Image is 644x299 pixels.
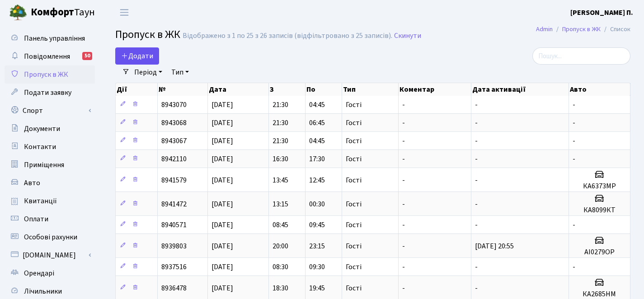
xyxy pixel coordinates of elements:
[115,47,159,65] a: Додати
[24,178,40,188] span: Авто
[273,136,288,146] span: 21:30
[402,118,405,128] span: -
[161,136,187,146] span: 8943067
[161,220,187,230] span: 8940571
[212,118,233,128] span: [DATE]
[475,175,478,185] span: -
[5,102,95,120] a: Спорт
[394,32,421,40] a: Скинути
[212,241,233,251] span: [DATE]
[273,220,288,230] span: 08:45
[402,283,405,293] span: -
[346,201,362,208] span: Гості
[161,100,187,110] span: 8943070
[475,118,478,128] span: -
[5,47,95,65] a: Повідомлення50
[24,160,64,170] span: Приміщення
[309,136,325,146] span: 04:45
[24,124,60,134] span: Документи
[346,137,362,145] span: Гості
[5,210,95,228] a: Оплати
[309,118,325,128] span: 06:45
[402,154,405,164] span: -
[212,175,233,185] span: [DATE]
[475,220,478,230] span: -
[573,118,575,128] span: -
[273,175,288,185] span: 13:45
[562,24,601,34] a: Пропуск в ЖК
[346,285,362,292] span: Гості
[168,65,193,80] a: Тип
[5,192,95,210] a: Квитанції
[5,65,95,84] a: Пропуск в ЖК
[161,283,187,293] span: 8936478
[5,228,95,246] a: Особові рахунки
[309,199,325,209] span: 00:30
[5,120,95,138] a: Документи
[5,29,95,47] a: Панель управління
[5,156,95,174] a: Приміщення
[9,4,27,22] img: logo.png
[601,24,630,34] li: Список
[402,136,405,146] span: -
[570,8,633,18] b: [PERSON_NAME] П.
[161,175,187,185] span: 8941579
[402,175,405,185] span: -
[399,83,471,96] th: Коментар
[113,5,136,20] button: Переключити навігацію
[309,175,325,185] span: 12:45
[273,118,288,128] span: 21:30
[573,154,575,164] span: -
[212,154,233,164] span: [DATE]
[116,83,158,96] th: Дії
[24,142,56,152] span: Контакти
[532,47,630,65] input: Пошук...
[346,101,362,108] span: Гості
[24,51,70,61] span: Повідомлення
[273,100,288,110] span: 21:30
[121,51,153,61] span: Додати
[475,199,478,209] span: -
[24,214,48,224] span: Оплати
[24,196,57,206] span: Квитанції
[212,220,233,230] span: [DATE]
[5,174,95,192] a: Авто
[212,283,233,293] span: [DATE]
[208,83,269,96] th: Дата
[309,283,325,293] span: 19:45
[522,20,644,39] nav: breadcrumb
[536,24,553,34] a: Admin
[342,83,399,96] th: Тип
[475,283,478,293] span: -
[573,290,626,299] h5: КА2685НМ
[346,243,362,250] span: Гості
[183,32,392,40] div: Відображено з 1 по 25 з 26 записів (відфільтровано з 25 записів).
[346,221,362,229] span: Гості
[5,246,95,264] a: [DOMAIN_NAME]
[24,286,62,296] span: Лічильники
[273,241,288,251] span: 20:00
[309,262,325,272] span: 09:30
[475,136,478,146] span: -
[24,33,85,43] span: Панель управління
[158,83,208,96] th: №
[346,177,362,184] span: Гості
[161,154,187,164] span: 8942110
[573,262,575,272] span: -
[309,220,325,230] span: 09:45
[161,262,187,272] span: 8937516
[161,199,187,209] span: 8941472
[346,155,362,163] span: Гості
[573,220,575,230] span: -
[161,241,187,251] span: 8939803
[309,154,325,164] span: 17:30
[24,232,77,242] span: Особові рахунки
[212,100,233,110] span: [DATE]
[309,100,325,110] span: 04:45
[273,283,288,293] span: 18:30
[346,119,362,126] span: Гості
[5,138,95,156] a: Контакти
[273,199,288,209] span: 13:15
[273,262,288,272] span: 08:30
[131,65,166,80] a: Період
